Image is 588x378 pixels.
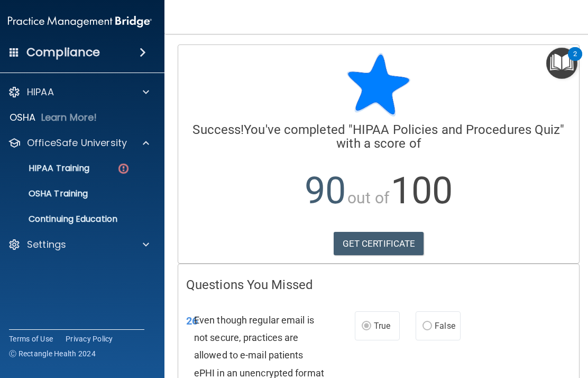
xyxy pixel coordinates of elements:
span: 26 [186,314,198,327]
button: Open Resource Center, 2 new notifications [546,48,577,79]
p: OSHA Training [2,188,88,199]
h4: Questions You Missed [186,278,571,292]
img: PMB logo [8,11,152,32]
p: OSHA [10,111,36,124]
span: Success! [192,122,244,137]
a: Terms of Use [9,334,53,344]
input: False [422,322,432,330]
p: Continuing Education [2,214,146,224]
span: 90 [305,169,346,212]
span: False [435,321,455,331]
p: OfficeSafe University [27,137,127,149]
a: OfficeSafe University [8,137,149,149]
span: HIPAA Policies and Procedures Quiz [353,122,560,137]
h4: You've completed " " with a score of [186,123,571,151]
p: HIPAA Training [2,163,89,174]
a: GET CERTIFICATE [334,232,424,255]
div: 2 [573,54,577,68]
span: True [374,321,390,331]
p: Settings [27,238,66,251]
a: HIPAA [8,86,149,98]
img: blue-star-rounded.9d042014.png [347,53,410,116]
p: Learn More! [41,111,97,124]
a: Privacy Policy [66,334,113,344]
p: HIPAA [27,86,54,98]
img: danger-circle.6113f641.png [117,162,130,175]
h4: Compliance [26,45,100,60]
span: 100 [391,169,453,212]
span: Ⓒ Rectangle Health 2024 [9,348,96,359]
a: Settings [8,238,149,251]
span: out of [347,188,389,207]
input: True [362,322,371,330]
